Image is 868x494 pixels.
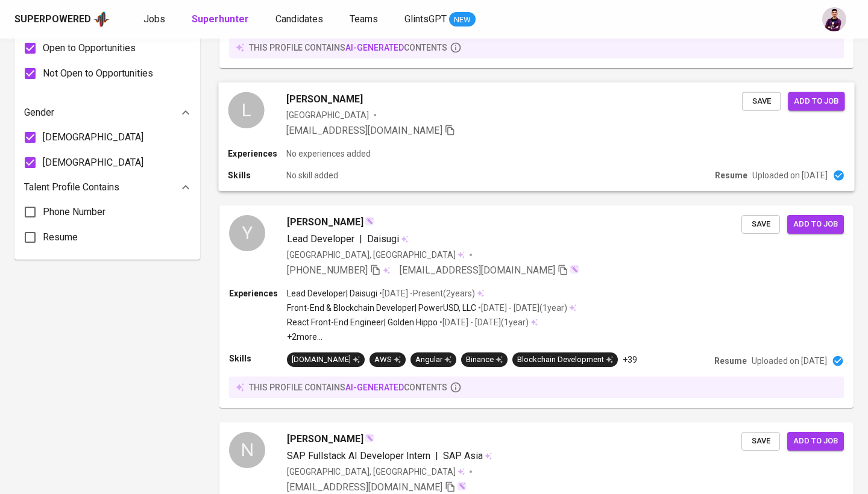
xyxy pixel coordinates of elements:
[350,12,380,27] a: Teams
[793,217,838,231] span: Add to job
[752,355,827,367] p: Uploaded on [DATE]
[143,13,165,25] span: Jobs
[400,264,555,276] span: [EMAIL_ADDRESS][DOMAIN_NAME]
[287,432,363,446] span: [PERSON_NAME]
[787,215,844,234] button: Add to job
[623,354,637,366] p: +39
[350,13,378,25] span: Teams
[287,331,576,343] p: +2 more ...
[748,95,775,108] span: Save
[287,287,377,299] p: Lead Developer | Daisugi
[714,355,747,367] p: Resume
[228,169,286,181] p: Skills
[43,230,78,245] span: Resume
[14,13,91,27] div: Superpowered
[747,434,774,448] span: Save
[24,180,119,195] p: Talent Profile Contains
[143,12,168,27] a: Jobs
[249,381,447,393] p: this profile contains contents
[286,169,338,181] p: No skill added
[14,10,110,28] a: Superpoweredapp logo
[365,216,374,226] img: magic_wand.svg
[24,101,190,125] div: Gender
[404,13,447,25] span: GlintsGPT
[793,434,838,448] span: Add to job
[24,105,54,120] p: Gender
[788,92,844,111] button: Add to job
[93,10,110,28] img: app logo
[275,12,325,27] a: Candidates
[374,354,401,366] div: AWS
[228,148,286,160] p: Experiences
[192,12,251,27] a: Superhunter
[43,205,105,219] span: Phone Number
[287,302,476,314] p: Front-End & Blockchain Developer | PowerUSD, LLC
[192,13,249,25] b: Superhunter
[747,217,774,231] span: Save
[435,449,438,463] span: |
[287,233,354,245] span: Lead Developer
[449,14,476,26] span: NEW
[287,466,465,478] div: [GEOGRAPHIC_DATA], [GEOGRAPHIC_DATA]
[287,249,465,261] div: [GEOGRAPHIC_DATA], [GEOGRAPHIC_DATA]
[229,432,265,468] div: N
[43,41,136,55] span: Open to Opportunities
[741,432,780,451] button: Save
[249,42,447,54] p: this profile contains contents
[570,264,579,274] img: magic_wand.svg
[286,109,369,121] div: [GEOGRAPHIC_DATA]
[287,264,368,276] span: [PHONE_NUMBER]
[752,169,828,181] p: Uploaded on [DATE]
[43,66,153,81] span: Not Open to Opportunities
[219,205,854,408] a: Y[PERSON_NAME]Lead Developer|Daisugi[GEOGRAPHIC_DATA], [GEOGRAPHIC_DATA][PHONE_NUMBER] [EMAIL_ADD...
[359,232,362,246] span: |
[367,233,399,245] span: Daisugi
[345,43,404,52] span: AI-generated
[404,12,476,27] a: GlintsGPT NEW
[742,92,781,111] button: Save
[219,83,854,191] a: L[PERSON_NAME][GEOGRAPHIC_DATA][EMAIL_ADDRESS][DOMAIN_NAME] SaveAdd to jobExperiencesNo experienc...
[292,354,360,366] div: [DOMAIN_NAME]
[24,175,190,199] div: Talent Profile Contains
[466,354,503,366] div: Binance
[228,92,264,128] div: L
[287,215,363,230] span: [PERSON_NAME]
[286,125,442,136] span: [EMAIL_ADDRESS][DOMAIN_NAME]
[365,433,374,443] img: magic_wand.svg
[415,354,451,366] div: Angular
[438,316,529,328] p: • [DATE] - [DATE] ( 1 year )
[457,481,467,491] img: magic_wand.svg
[229,287,287,299] p: Experiences
[715,169,747,181] p: Resume
[345,383,404,392] span: AI-generated
[822,7,846,31] img: erwin@glints.com
[287,450,430,461] span: SAP Fullstack AI Developer Intern
[43,130,143,145] span: [DEMOGRAPHIC_DATA]
[443,450,483,461] span: SAP Asia
[287,481,442,493] span: [EMAIL_ADDRESS][DOMAIN_NAME]
[377,287,475,299] p: • [DATE] - Present ( 2 years )
[794,95,838,108] span: Add to job
[286,92,363,107] span: [PERSON_NAME]
[741,215,780,234] button: Save
[787,432,844,451] button: Add to job
[287,316,438,328] p: React Front-End Engineer | Golden Hippo
[229,215,265,251] div: Y
[275,13,323,25] span: Candidates
[43,155,143,170] span: [DEMOGRAPHIC_DATA]
[517,354,613,366] div: Blockchain Development
[286,148,371,160] p: No experiences added
[229,352,287,364] p: Skills
[476,302,567,314] p: • [DATE] - [DATE] ( 1 year )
